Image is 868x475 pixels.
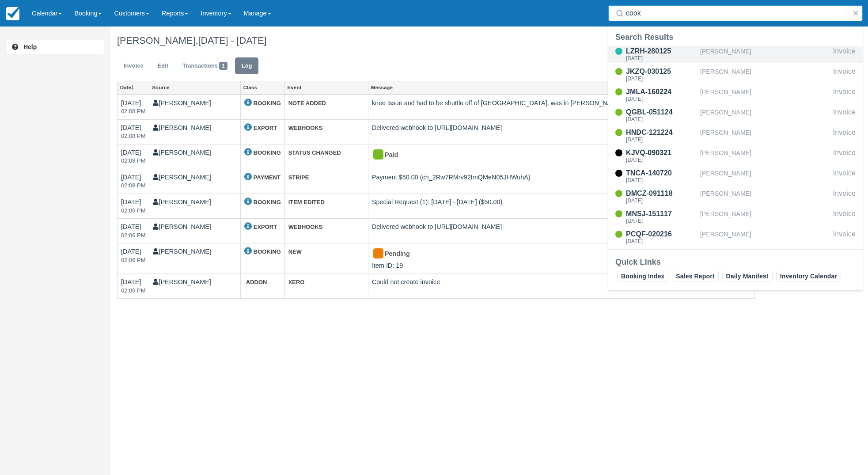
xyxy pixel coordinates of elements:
[254,100,281,106] strong: BOOKING
[608,66,863,83] a: JKZQ-030125[DATE][PERSON_NAME]Invoice
[608,127,863,144] a: HNDC-121224[DATE][PERSON_NAME]Invoice
[626,229,697,239] div: PCQF-020216
[368,81,754,94] a: Message
[254,149,281,156] strong: BOOKING
[149,194,240,218] td: [PERSON_NAME]
[149,81,240,94] a: Source
[254,174,280,181] strong: PAYMENT
[626,5,849,21] input: Search ( / )
[368,95,754,120] td: knee issue and had to be shuttle off of [GEOGRAPHIC_DATA], was in [PERSON_NAME] Group
[626,137,697,142] div: [DATE]
[722,271,773,281] a: Daily Manifest
[288,125,323,131] strong: WEBHOOKS
[608,107,863,124] a: QGBL-051124[DATE][PERSON_NAME]Invoice
[833,148,856,164] div: Invoice
[121,232,145,240] em: 2025-08-14 14:06:11-0600
[626,209,697,219] div: MNSJ-151117
[254,224,277,230] strong: EXPORT
[833,107,856,124] div: Invoice
[700,188,830,205] div: [PERSON_NAME]
[118,169,149,194] td: [DATE]
[149,95,240,120] td: [PERSON_NAME]
[254,125,277,131] strong: EXPORT
[198,35,266,46] span: [DATE] - [DATE]
[121,107,145,116] em: 2025-08-14 14:08:52-0600
[776,271,841,281] a: Inventory Calendar
[117,35,755,46] h1: [PERSON_NAME],
[121,287,145,295] em: 2025-08-14 14:06:07-0600
[118,219,149,243] td: [DATE]
[626,218,697,224] div: [DATE]
[833,209,856,225] div: Invoice
[254,199,281,205] strong: BOOKING
[149,219,240,243] td: [PERSON_NAME]
[700,148,830,164] div: [PERSON_NAME]
[241,81,284,94] a: Class
[833,168,856,185] div: Invoice
[368,243,754,274] td: Item ID: 19
[118,119,149,144] td: [DATE]
[23,43,37,50] b: Help
[176,57,234,75] a: Transactions1
[368,194,754,218] td: Special Request (1): [DATE] - [DATE] ($50.00)
[118,243,149,274] td: [DATE]
[626,117,697,122] div: [DATE]
[608,188,863,205] a: DMCZ-091118[DATE][PERSON_NAME]Invoice
[626,87,697,97] div: JMLA-160224
[700,209,830,225] div: [PERSON_NAME]
[118,274,149,299] td: [DATE]
[7,40,104,54] a: Help
[626,148,697,158] div: KJVQ-090321
[700,168,830,185] div: [PERSON_NAME]
[121,157,145,165] em: 2025-08-14 14:08:01-0600
[700,229,830,246] div: [PERSON_NAME]
[700,46,830,63] div: [PERSON_NAME]
[121,182,145,190] em: 2025-08-14 14:08:01-0600
[118,95,149,120] td: [DATE]
[235,57,259,75] a: Log
[626,157,697,163] div: [DATE]
[149,119,240,144] td: [PERSON_NAME]
[368,169,754,194] td: Payment $50.00 (ch_2Rw7RMrv92ImQMeN05JHWuhA)
[672,271,718,281] a: Sales Report
[151,57,175,75] a: Edit
[285,81,368,94] a: Event
[118,144,149,169] td: [DATE]
[608,168,863,185] a: TNCA-140720[DATE][PERSON_NAME]Invoice
[608,229,863,246] a: PCQF-020216[DATE][PERSON_NAME]Invoice
[288,224,323,230] strong: WEBHOOKS
[626,96,697,102] div: [DATE]
[368,274,754,299] td: Could not create invoice
[288,199,325,205] strong: ITEM EDITED
[626,178,697,183] div: [DATE]
[626,168,697,179] div: TNCA-140720
[288,174,309,181] strong: STRIPE
[149,274,240,299] td: [PERSON_NAME]
[700,66,830,83] div: [PERSON_NAME]
[118,81,149,94] a: Date
[833,229,856,246] div: Invoice
[626,66,697,77] div: JKZQ-030125
[121,256,145,265] em: 2025-08-14 14:06:07-0600
[626,76,697,81] div: [DATE]
[626,127,697,138] div: HNDC-121224
[833,188,856,205] div: Invoice
[254,248,281,255] strong: BOOKING
[368,119,754,144] td: Delivered webhook to [URL][DOMAIN_NAME]
[615,32,856,42] div: Search Results
[288,248,302,255] strong: NEW
[219,62,227,70] span: 1
[700,127,830,144] div: [PERSON_NAME]
[617,271,668,281] a: Booking Index
[626,198,697,203] div: [DATE]
[149,144,240,169] td: [PERSON_NAME]
[149,243,240,274] td: [PERSON_NAME]
[608,209,863,225] a: MNSJ-151117[DATE][PERSON_NAME]Invoice
[833,66,856,83] div: Invoice
[246,279,267,285] strong: ADDON
[626,239,697,244] div: [DATE]
[288,149,341,156] strong: STATUS CHANGED
[626,188,697,199] div: DMCZ-091118
[608,148,863,164] a: KJVQ-090321[DATE][PERSON_NAME]Invoice
[372,148,743,162] div: Paid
